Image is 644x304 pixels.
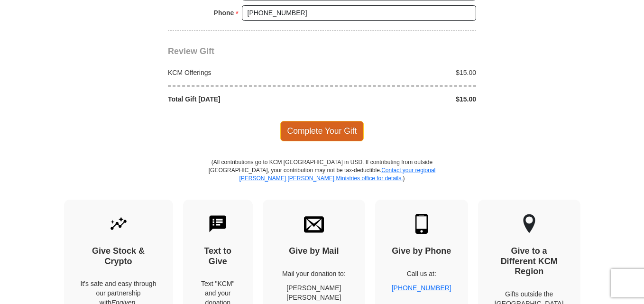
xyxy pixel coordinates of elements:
h4: Text to Give [200,246,237,267]
h4: Give to a Different KCM Region [495,246,564,277]
p: (All contributions go to KCM [GEOGRAPHIC_DATA] in USD. If contributing from outside [GEOGRAPHIC_D... [208,158,436,200]
div: $15.00 [322,94,481,104]
img: other-region [523,214,536,234]
p: Mail your donation to: [279,269,349,278]
div: KCM Offerings [163,68,322,77]
span: Complete Your Gift [280,121,364,141]
a: [PHONE_NUMBER] [392,284,451,292]
img: envelope.svg [304,214,324,234]
div: Total Gift [DATE] [163,94,322,104]
h4: Give by Mail [279,246,349,257]
img: give-by-stock.svg [109,214,129,234]
h4: Give Stock & Crypto [81,246,156,267]
div: $15.00 [322,68,481,77]
img: mobile.svg [412,214,432,234]
span: Review Gift [168,46,214,56]
img: text-to-give.svg [208,214,228,234]
h4: Give by Phone [392,246,451,257]
p: Call us at: [392,269,451,278]
a: Contact your regional [PERSON_NAME] [PERSON_NAME] Ministries office for details. [239,167,435,182]
strong: Phone [214,6,234,19]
